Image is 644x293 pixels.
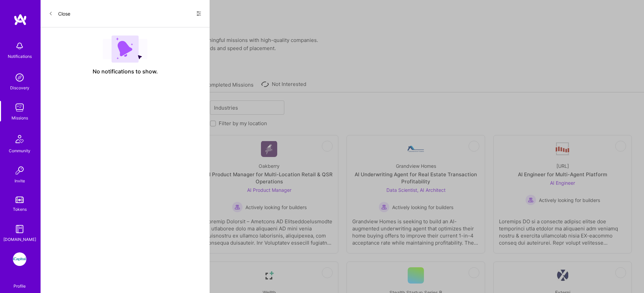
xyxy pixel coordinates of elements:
img: logo [14,14,27,26]
div: Notifications [8,53,32,60]
img: tokens [16,197,24,203]
img: discovery [13,71,26,84]
div: [DOMAIN_NAME] [3,236,36,243]
div: Discovery [10,84,29,91]
button: Close [49,8,70,19]
img: bell [13,39,26,53]
div: Community [9,147,30,154]
img: teamwork [13,101,26,114]
a: Profile [11,275,28,289]
span: No notifications to show. [93,68,158,75]
div: Missions [11,114,28,121]
img: Invite [13,164,26,177]
img: empty [103,36,147,63]
img: Community [11,131,28,147]
img: guide book [13,222,26,236]
div: Tokens [13,206,27,213]
div: Invite [15,177,25,184]
div: Profile [14,283,26,289]
a: iCapital: Building an Alternative Investment Marketplace [11,252,28,266]
img: iCapital: Building an Alternative Investment Marketplace [13,252,26,266]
